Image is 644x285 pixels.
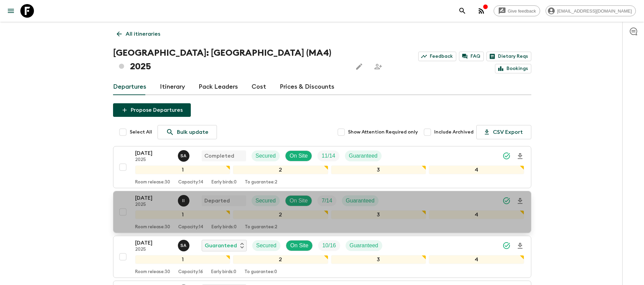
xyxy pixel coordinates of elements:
div: On Site [285,195,312,206]
p: 7 / 14 [321,197,332,205]
span: Give feedback [504,8,540,14]
div: 4 [429,210,524,219]
svg: Synced Successfully [502,197,511,205]
p: To guarantee: 0 [244,269,277,275]
button: CSV Export [476,125,531,139]
a: Itinerary [160,79,185,95]
a: FAQ [459,52,484,61]
svg: Synced Successfully [502,242,511,250]
div: Trip Fill [317,150,339,161]
p: All itineraries [126,30,160,38]
div: Trip Fill [318,240,340,251]
span: [EMAIL_ADDRESS][DOMAIN_NAME] [553,8,636,14]
div: 1 [135,210,231,219]
svg: Synced Successfully [502,152,511,160]
p: 10 / 16 [322,242,336,250]
button: menu [4,4,18,18]
span: Show Attention Required only [348,129,418,136]
p: S A [181,243,187,248]
p: Capacity: 14 [178,225,203,230]
p: Early birds: 0 [211,225,237,230]
a: Departures [113,79,146,95]
p: [DATE] [135,149,172,157]
h1: [GEOGRAPHIC_DATA]: [GEOGRAPHIC_DATA] (MA4) 2025 [113,46,347,73]
p: 11 / 14 [321,152,335,160]
a: All itineraries [113,27,164,41]
div: 4 [429,165,524,174]
div: On Site [286,240,313,251]
p: Guaranteed [205,242,237,250]
div: 3 [331,210,426,219]
p: Secured [256,242,277,250]
div: 3 [331,165,426,174]
div: 2 [233,255,328,264]
button: [DATE]2025Samir AchahriCompletedSecuredOn SiteTrip FillGuaranteed1234Room release:30Capacity:14Ea... [113,146,531,188]
p: 2025 [135,202,172,208]
a: Prices & Discounts [280,79,334,95]
p: 2025 [135,247,172,252]
p: Departed [204,197,230,205]
p: Guaranteed [349,152,378,160]
span: Include Archived [434,129,474,136]
p: Room release: 30 [135,269,170,275]
button: search adventures [456,4,469,18]
p: Guaranteed [350,242,379,250]
p: Early birds: 0 [211,180,237,185]
span: Samir Achahri [178,152,191,158]
div: Secured [252,240,281,251]
div: Trip Fill [317,195,336,206]
span: Ismail Ingrioui [178,197,191,202]
a: Feedback [418,52,456,61]
p: Completed [204,152,234,160]
div: Secured [252,150,280,161]
p: To guarantee: 2 [245,180,277,185]
svg: Download Onboarding [516,197,524,205]
a: Bulk update [158,125,217,139]
span: Samir Achahri [178,242,191,247]
p: Early birds: 0 [211,269,236,275]
p: Bulk update [177,128,208,136]
button: [DATE]2025Samir AchahriGuaranteedSecuredOn SiteTrip FillGuaranteed1234Room release:30Capacity:16E... [113,236,531,278]
p: [DATE] [135,194,172,202]
p: Room release: 30 [135,180,170,185]
div: 4 [429,255,524,264]
a: Dietary Reqs [486,52,531,61]
p: Guaranteed [346,197,375,205]
div: 1 [135,165,231,174]
div: [EMAIL_ADDRESS][DOMAIN_NAME] [546,5,636,16]
p: Secured [256,152,276,160]
button: SA [178,240,191,251]
span: Select All [130,129,152,136]
div: 2 [233,165,328,174]
span: Share this itinerary [371,60,385,73]
a: Cost [252,79,266,95]
button: [DATE]2025Ismail IngriouiDepartedSecuredOn SiteTrip FillGuaranteed1234Room release:30Capacity:14E... [113,191,531,233]
svg: Download Onboarding [516,152,524,160]
button: Edit this itinerary [352,60,366,73]
div: 2 [233,210,328,219]
p: On Site [290,197,308,205]
div: 3 [331,255,426,264]
p: Capacity: 14 [178,180,203,185]
a: Give feedback [494,5,540,16]
div: On Site [285,150,312,161]
a: Bookings [495,64,531,73]
div: Secured [252,195,280,206]
svg: Download Onboarding [516,242,524,250]
p: Secured [256,197,276,205]
p: [DATE] [135,239,172,247]
p: To guarantee: 2 [245,225,277,230]
p: 2025 [135,157,172,163]
button: Propose Departures [113,103,191,117]
div: 1 [135,255,231,264]
p: On Site [290,242,308,250]
p: Capacity: 16 [178,269,203,275]
p: On Site [290,152,308,160]
p: Room release: 30 [135,225,170,230]
a: Pack Leaders [199,79,238,95]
